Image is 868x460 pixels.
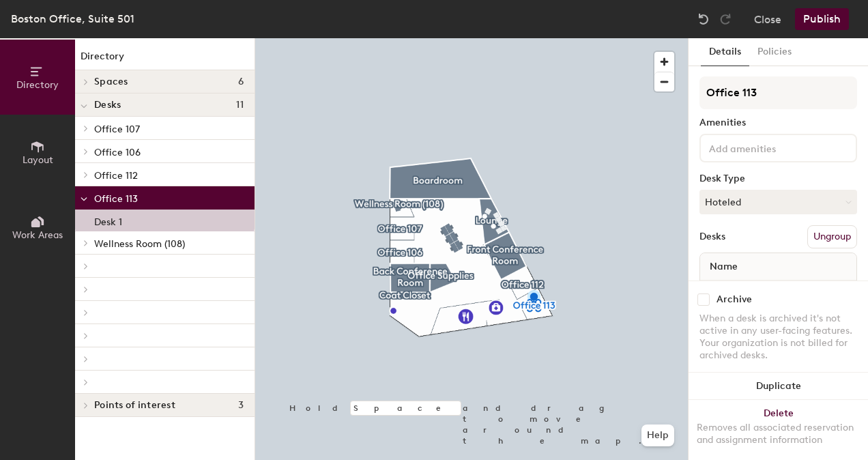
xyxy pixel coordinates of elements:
span: Office 113 [94,193,138,205]
button: Duplicate [689,373,868,400]
span: Layout [23,154,53,166]
button: DeleteRemoves all associated reservation and assignment information [689,400,868,460]
span: Points of interest [94,400,175,411]
p: Desk 1 [94,212,122,228]
button: Publish [795,8,849,30]
button: Details [701,38,749,66]
div: Amenities [699,117,857,128]
span: Work Areas [12,229,63,241]
span: Office 106 [94,147,141,158]
span: Desks [94,100,121,111]
div: Removes all associated reservation and assignment information [697,422,860,446]
span: 3 [238,400,244,411]
span: Office 107 [94,124,140,135]
span: Directory [16,79,59,91]
div: Archive [717,294,752,305]
button: Ungroup [807,225,857,248]
button: Help [641,425,674,446]
div: When a desk is archived it's not active in any user-facing features. Your organization is not bil... [699,313,857,362]
span: Wellness Room (108) [94,238,185,250]
button: Hoteled [699,190,857,214]
h1: Directory [75,49,255,70]
div: Boston Office, Suite 501 [11,10,134,27]
span: Spaces [94,76,128,87]
span: 6 [238,76,244,87]
button: Policies [749,38,800,66]
img: Redo [719,12,732,26]
button: Close [754,8,781,30]
span: 11 [236,100,244,111]
div: Desk Type [699,173,857,184]
div: Desks [699,231,725,242]
span: Office 112 [94,170,138,182]
img: Undo [697,12,710,26]
span: Name [703,255,744,279]
input: Add amenities [706,139,829,156]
